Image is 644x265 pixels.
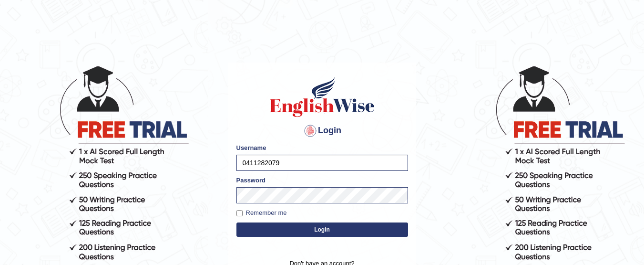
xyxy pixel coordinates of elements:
[236,223,408,237] button: Login
[236,143,266,152] label: Username
[236,208,287,218] label: Remember me
[236,176,266,185] label: Password
[236,123,408,138] h4: Login
[236,210,243,216] input: Remember me
[268,75,377,118] img: Logo of English Wise sign in for intelligent practice with AI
